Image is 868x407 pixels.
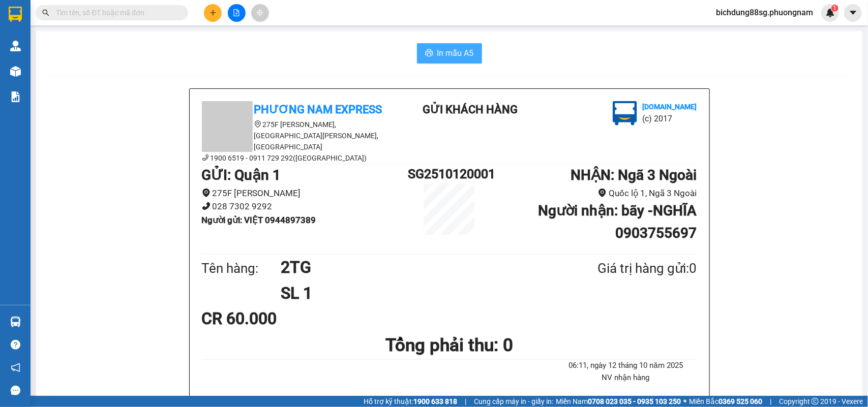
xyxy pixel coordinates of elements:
span: caret-down [849,8,858,17]
span: environment [254,120,261,128]
span: phone [202,202,211,210]
img: logo.jpg [613,101,637,126]
li: 1900 6519 - 0911 729 292([GEOGRAPHIC_DATA]) [202,152,385,164]
span: file-add [233,9,240,16]
strong: 0708 023 035 - 0935 103 250 [588,397,681,405]
img: icon-new-feature [826,8,835,17]
li: 275F [PERSON_NAME] [202,186,408,200]
li: (c) 2017 [642,112,697,125]
div: Giá trị hàng gửi: 0 [548,258,697,279]
span: Miền Nam [556,396,681,407]
span: environment [202,189,211,197]
li: 06:11, ngày 12 tháng 10 năm 2025 [555,360,697,372]
li: 028 7302 9292 [202,200,408,213]
button: caret-down [844,4,862,22]
strong: 1900 633 818 [413,397,457,405]
button: aim [251,4,269,22]
span: In mẫu A5 [437,47,474,59]
li: Quốc lộ 1, Ngã 3 Ngoài [491,186,697,200]
button: plus [204,4,222,22]
h1: Tổng phải thu: 0 [202,331,697,359]
span: 1 [833,5,836,12]
span: printer [425,49,433,58]
h1: 2TG [281,255,548,280]
span: plus [209,9,217,16]
span: ⚪️ [683,399,686,403]
li: 275F [PERSON_NAME], [GEOGRAPHIC_DATA][PERSON_NAME], [GEOGRAPHIC_DATA] [202,119,385,152]
h1: SL 1 [281,280,548,306]
span: Cung cấp máy in - giấy in: [474,396,553,407]
span: environment [598,189,607,197]
span: Miền Bắc [689,396,762,407]
b: Người nhận : bãy -NGHĨA 0903755697 [538,202,697,241]
div: CR 60.000 [202,306,365,331]
img: warehouse-icon [10,66,21,77]
img: warehouse-icon [10,317,21,327]
div: Tên hàng: [202,258,281,279]
button: printerIn mẫu A5 [417,43,482,64]
b: NHẬN : Ngã 3 Ngoài [571,167,697,183]
b: [DOMAIN_NAME] [642,103,697,111]
img: warehouse-icon [10,41,21,51]
b: GỬI : Quận 1 [202,167,281,183]
span: bichdung88sg.phuongnam [708,6,821,19]
b: Gửi khách hàng [423,103,518,116]
span: copyright [812,398,819,405]
span: aim [256,9,263,16]
span: message [11,386,20,395]
span: phone [202,154,209,161]
h1: SG2510120001 [408,164,490,184]
sup: 1 [831,5,839,12]
b: Người gửi : VIỆT 0944897389 [202,215,316,225]
input: Tìm tên, số ĐT hoặc mã đơn [56,7,176,18]
li: NV nhận hàng [555,372,697,384]
span: | [465,396,466,407]
span: notification [11,363,20,372]
span: Hỗ trợ kỹ thuật: [364,396,457,407]
span: search [42,9,49,16]
strong: 0369 525 060 [719,397,762,405]
span: question-circle [11,340,20,350]
img: solution-icon [10,91,21,102]
img: logo-vxr [9,7,22,22]
span: | [770,396,771,407]
b: Phương Nam Express [254,103,382,116]
button: file-add [228,4,246,22]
